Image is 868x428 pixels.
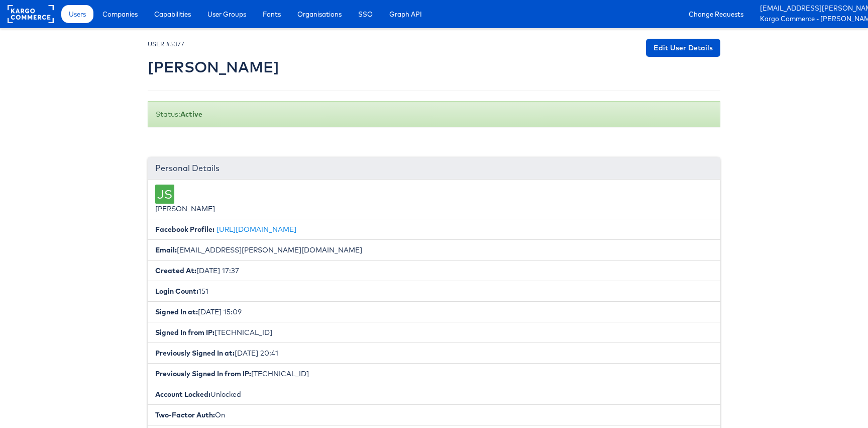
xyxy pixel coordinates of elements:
div: JS [155,185,174,204]
li: [DATE] 15:09 [148,301,720,322]
li: [TECHNICAL_ID] [148,322,720,343]
li: [DATE] 20:41 [148,343,720,364]
a: User Groups [200,5,254,23]
li: 151 [148,281,720,302]
a: Capabilities [147,5,198,23]
span: Capabilities [154,9,191,19]
b: Active [180,110,202,119]
b: Signed In from IP: [155,328,214,337]
li: [PERSON_NAME] [148,180,720,219]
b: Email: [155,245,177,254]
span: Organisations [297,9,342,19]
li: On [148,404,720,425]
a: Edit User Details [646,39,720,57]
li: Unlocked [148,384,720,405]
a: Users [61,5,93,23]
b: Login Count: [155,287,198,296]
a: Fonts [255,5,288,23]
div: Status: [148,101,720,127]
b: Previously Signed In from IP: [155,369,251,378]
b: Previously Signed In at: [155,349,235,358]
a: [URL][DOMAIN_NAME] [216,225,296,234]
a: [EMAIL_ADDRESS][PERSON_NAME][DOMAIN_NAME] [760,4,860,14]
a: Change Requests [681,5,751,23]
li: [EMAIL_ADDRESS][PERSON_NAME][DOMAIN_NAME] [148,239,720,261]
b: Two-Factor Auth: [155,410,215,419]
a: Companies [95,5,145,23]
small: USER #5377 [148,40,184,48]
span: Fonts [263,9,281,19]
span: SSO [358,9,373,19]
b: Account Locked: [155,390,210,399]
li: [DATE] 17:37 [148,260,720,281]
b: Created At: [155,266,196,275]
a: Graph API [382,5,429,23]
a: Kargo Commerce - [PERSON_NAME] [760,14,860,25]
b: Signed In at: [155,307,198,316]
a: Organisations [290,5,349,23]
span: User Groups [207,9,246,19]
a: SSO [351,5,380,23]
li: [TECHNICAL_ID] [148,363,720,384]
span: Companies [102,9,138,19]
div: Personal Details [148,157,720,180]
span: Graph API [389,9,422,19]
span: Users [69,9,86,19]
h2: [PERSON_NAME] [148,59,279,75]
b: Facebook Profile: [155,225,214,234]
